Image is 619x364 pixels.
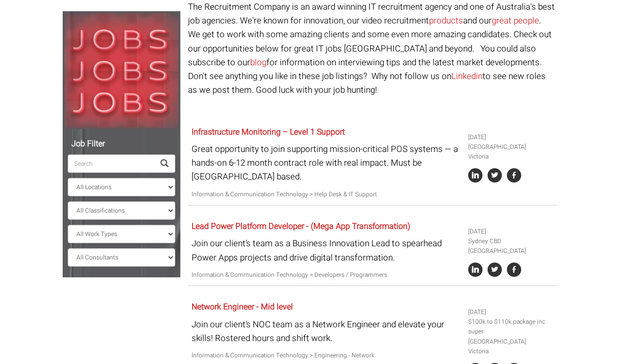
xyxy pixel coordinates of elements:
p: Join our client’s team as a Business Innovation Lead to spearhead Power Apps projects and drive d... [192,237,461,264]
p: Information & Communication Technology > Help Desk & IT Support [192,190,461,199]
a: Network Engineer - Mid level [192,301,293,313]
p: Information & Communication Technology > Developers / Programmers [192,270,461,280]
li: [DATE] [468,133,553,142]
li: [GEOGRAPHIC_DATA] Victoria [468,337,553,356]
a: Lead Power Platform Developer - (Mega App Transformation) [192,220,410,232]
p: Great opportunity to join supporting mission-critical POS systems — a hands-on 6-12 month contrac... [192,142,461,184]
a: blog [250,56,266,69]
a: great people [492,14,539,27]
h5: Job Filter [68,140,175,149]
li: [GEOGRAPHIC_DATA] Victoria [468,142,553,162]
li: [DATE] [468,227,553,237]
a: products [429,14,463,27]
input: Search [68,154,154,173]
li: $100k to $110k package inc super [468,317,553,336]
a: Infrastructure Monitoring – Level 1 Support [192,126,345,138]
a: Linkedin [451,70,482,83]
p: Join our client’s NOC team as a Network Engineer and elevate your skills! Rostered hours and shif... [192,318,461,345]
li: Sydney CBD [GEOGRAPHIC_DATA] [468,237,553,256]
img: Jobs, Jobs, Jobs [63,11,180,129]
p: Information & Communication Technology > Engineering - Network [192,351,461,360]
li: [DATE] [468,307,553,317]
